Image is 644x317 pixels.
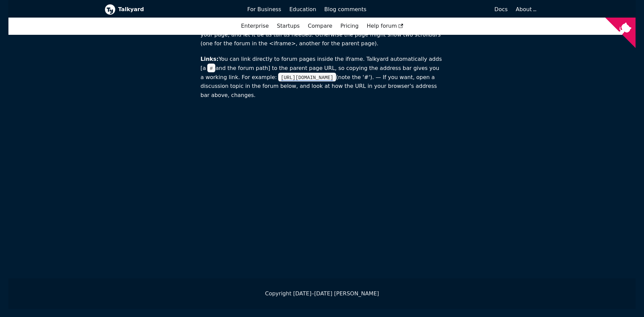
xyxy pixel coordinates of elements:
[105,4,115,15] img: Talkyard logo
[118,5,238,14] b: Talkyard
[105,4,238,15] a: Talkyard logoTalkyard
[243,4,286,15] a: For Business
[363,20,407,32] a: Help forum
[494,6,508,13] span: Docs
[200,56,219,62] b: Links:
[516,6,535,13] a: About
[237,20,273,32] a: Enterprise
[187,115,457,278] iframe: Comments
[289,6,316,13] span: Education
[200,21,444,48] p: . You'd want to place the embedded forum at the bottom of your page, and let it be as tall as nee...
[247,6,281,13] span: For Business
[285,4,320,15] a: Education
[200,55,444,100] p: You can link directly to forum pages inside the iframe. Talkyard automatically adds [a and the fo...
[308,23,332,29] a: Compare
[273,20,304,32] a: Startups
[324,6,367,13] span: Blog comments
[371,4,512,15] a: Docs
[320,4,371,15] a: Blog comments
[207,64,216,72] code: #
[367,23,403,29] span: Help forum
[278,73,336,81] code: [URL][DOMAIN_NAME]
[105,289,539,298] div: Copyright [DATE]–[DATE] [PERSON_NAME]
[337,20,363,32] a: Pricing
[277,74,336,80] a: [URL][DOMAIN_NAME]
